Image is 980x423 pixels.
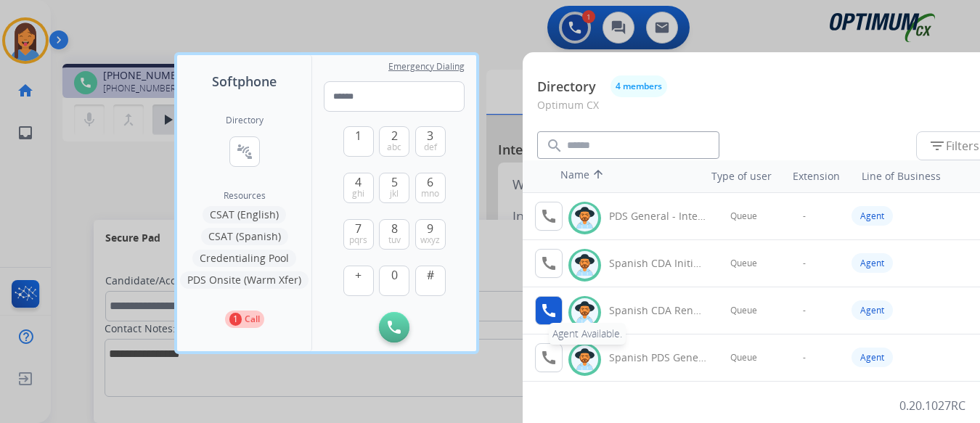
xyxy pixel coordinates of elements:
[226,115,264,126] h2: Directory
[343,173,374,203] button: 4ghi
[192,250,296,267] button: Credentialing Pool
[229,313,242,326] p: 1
[928,137,979,155] span: Filters
[355,127,362,144] span: 1
[355,266,362,284] span: +
[379,219,409,250] button: 8tuv
[803,305,806,316] span: -
[899,397,965,414] p: 0.20.1027RC
[574,348,595,371] img: avatar
[574,207,595,229] img: avatar
[180,271,309,289] button: PDS Onsite (Warm Xfer)
[391,127,398,144] span: 2
[609,303,706,318] div: Spanish CDA Renewal General - Internal
[609,256,706,271] div: Spanish CDA Initial General - Internal
[201,228,288,245] button: CSAT (Spanish)
[574,254,595,276] img: avatar
[388,234,401,246] span: tuv
[803,352,806,364] span: -
[803,258,806,269] span: -
[730,305,757,316] span: Queue
[391,220,398,237] span: 8
[349,234,367,246] span: pqrs
[785,162,847,191] th: Extension
[852,206,893,226] div: Agent
[589,168,607,185] mat-icon: arrow_upward
[421,188,439,200] span: mno
[391,173,398,191] span: 5
[928,137,946,155] mat-icon: filter_list
[225,311,264,328] button: 1Call
[203,206,286,223] button: CSAT (English)
[691,162,779,191] th: Type of user
[352,188,364,200] span: ghi
[609,209,706,223] div: PDS General - Internal
[387,141,401,153] span: abc
[415,126,446,157] button: 3def
[852,253,893,273] div: Agent
[420,234,440,246] span: wxyz
[803,210,806,222] span: -
[609,350,706,365] div: Spanish PDS General - Internal
[574,301,595,324] img: avatar
[343,219,374,250] button: 7pqrs
[379,173,409,203] button: 5jkl
[343,266,374,296] button: +
[730,258,757,269] span: Queue
[540,208,558,225] mat-icon: call
[427,127,433,144] span: 3
[852,348,893,367] div: Agent
[379,126,409,157] button: 2abc
[390,188,399,200] span: jkl
[415,266,446,296] button: #
[611,75,667,97] button: 4 members
[415,219,446,250] button: 9wxyz
[343,126,374,157] button: 1
[540,255,558,272] mat-icon: call
[730,352,757,364] span: Queue
[388,61,465,73] span: Emergency Dialing
[535,296,563,325] button: Agent Available.
[379,266,409,296] button: 0
[424,141,437,153] span: def
[236,143,253,160] mat-icon: connect_without_contact
[540,302,558,319] mat-icon: call
[540,349,558,366] mat-icon: call
[730,210,757,222] span: Queue
[245,313,260,326] p: Call
[355,220,362,237] span: 7
[224,190,266,202] span: Resources
[391,266,398,284] span: 0
[415,173,446,203] button: 6mno
[549,323,626,345] div: Agent Available.
[355,173,362,191] span: 4
[852,300,893,320] div: Agent
[537,77,596,96] p: Directory
[546,137,563,155] mat-icon: search
[427,266,434,284] span: #
[427,173,433,191] span: 6
[553,160,684,192] th: Name
[427,220,433,237] span: 9
[388,321,401,334] img: call-button
[212,71,277,91] span: Softphone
